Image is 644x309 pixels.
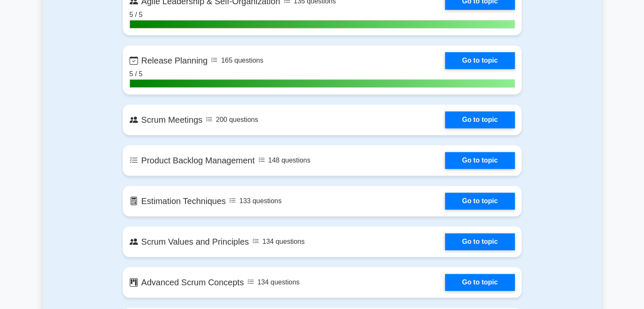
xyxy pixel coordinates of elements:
[445,52,514,69] a: Go to topic
[445,111,514,128] a: Go to topic
[445,193,514,210] a: Go to topic
[445,152,514,169] a: Go to topic
[445,274,514,291] a: Go to topic
[445,233,514,250] a: Go to topic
